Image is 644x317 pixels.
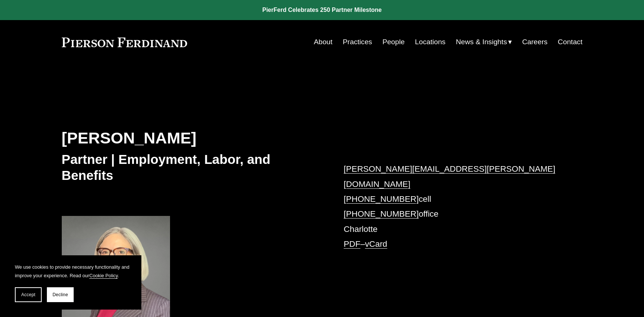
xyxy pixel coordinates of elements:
h2: [PERSON_NAME] [62,128,322,148]
span: News & Insights [456,36,507,49]
a: Cookie Policy [89,273,118,278]
a: Contact [558,35,582,49]
p: cell office Charlotte – [344,162,561,252]
a: vCard [365,239,387,249]
a: PDF [344,239,361,249]
h3: Partner | Employment, Labor, and Benefits [62,151,322,184]
button: Accept [15,287,42,302]
button: Decline [47,287,74,302]
a: [PERSON_NAME][EMAIL_ADDRESS][PERSON_NAME][DOMAIN_NAME] [344,164,555,188]
a: Careers [522,35,547,49]
a: folder dropdown [456,35,512,49]
span: Accept [21,292,35,297]
a: [PHONE_NUMBER] [344,194,419,204]
a: About [314,35,332,49]
a: [PHONE_NUMBER] [344,209,419,219]
p: We use cookies to provide necessary functionality and improve your experience. Read our . [15,263,134,280]
a: Locations [415,35,445,49]
section: Cookie banner [7,255,141,310]
a: People [382,35,405,49]
span: Decline [52,292,68,297]
a: Practices [343,35,372,49]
